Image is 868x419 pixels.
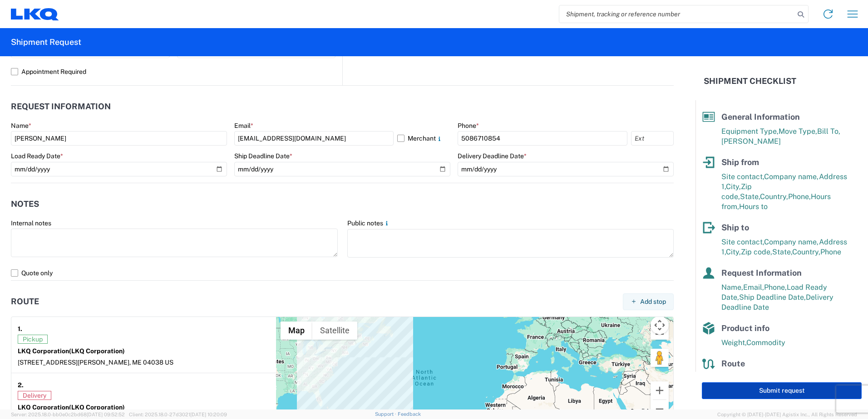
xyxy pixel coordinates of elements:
span: City, [726,248,741,256]
label: Email [234,122,253,130]
span: [DATE] 09:52:52 [87,412,125,417]
span: Add stop [640,297,666,306]
strong: LKQ Corporation [18,347,125,355]
span: Ship Deadline Date, [739,293,806,302]
button: Map camera controls [651,316,669,334]
span: [PERSON_NAME] [721,137,781,146]
span: Company name, [764,172,819,181]
span: [DATE] 10:20:09 [190,412,227,417]
span: Equipment Type, [721,127,779,136]
span: Email, [743,283,764,292]
label: Ship Deadline Date [234,152,292,160]
label: Public notes [347,219,390,227]
label: Appointment Required [11,64,335,79]
h2: Shipment Request [11,37,81,48]
h2: Notes [11,200,39,209]
span: Ship to [721,223,749,232]
h2: Shipment Checklist [704,76,796,87]
span: (LKQ Corporation) [69,404,125,411]
label: Phone [458,122,479,130]
span: Phone, [764,283,787,292]
span: (LKQ Corporation) [69,347,125,355]
span: Zip code, [741,248,772,256]
span: Hours to [739,202,768,211]
a: Feedback [398,411,421,417]
label: Load Ready Date [11,152,63,160]
button: Show satellite imagery [312,322,357,340]
h2: Request Information [11,102,111,111]
input: Shipment, tracking or reference number [559,5,794,23]
strong: 1. [18,323,22,335]
a: Support [375,411,398,417]
span: Site contact, [721,172,764,181]
span: [PERSON_NAME], ME 04038 US [78,359,173,366]
span: Bill To, [817,127,840,136]
span: State, [740,192,760,201]
label: Internal notes [11,219,51,227]
span: Country, [760,192,788,201]
span: Phone, [788,192,811,201]
span: Ship from [721,157,759,167]
span: Phone [820,248,841,256]
span: Move Type, [779,127,817,136]
span: Company name, [764,238,819,246]
span: Server: 2025.18.0-bb0e0c2bd68 [11,412,125,417]
span: Weight, [721,338,746,347]
span: Route [721,359,745,368]
span: Name, [721,283,743,292]
button: Zoom out [651,400,669,418]
span: Copyright © [DATE]-[DATE] Agistix Inc., All Rights Reserved [717,410,857,419]
span: Request Information [721,268,802,278]
span: Site contact, [721,238,764,246]
label: Name [11,122,31,130]
span: State, [772,248,792,256]
button: Submit request [702,382,862,399]
button: Drag Pegman onto the map to open Street View [651,349,669,367]
label: Merchant [397,131,450,146]
button: Zoom in [651,381,669,400]
strong: LKQ Corporation [18,404,125,411]
input: Ext [631,131,674,146]
strong: 2. [18,380,24,391]
button: Show street map [281,322,312,340]
label: Delivery Deadline Date [458,152,527,160]
span: Product info [721,323,769,333]
span: General Information [721,112,800,122]
label: Quote only [11,266,674,280]
span: Pickup [18,335,48,344]
span: [STREET_ADDRESS] [18,359,78,366]
span: Commodity [746,338,785,347]
button: Add stop [623,293,674,310]
span: City, [726,182,741,191]
span: Country, [792,248,820,256]
span: Client: 2025.18.0-27d3021 [129,412,227,417]
span: Delivery [18,391,51,400]
h2: Route [11,297,39,306]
